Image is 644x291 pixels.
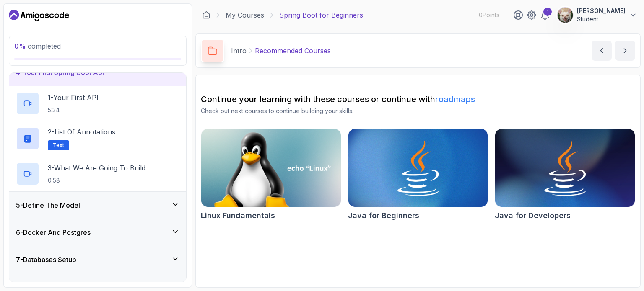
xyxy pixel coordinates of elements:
[48,127,115,137] p: 2 - List of Annotations
[9,9,69,22] a: Dashboard
[16,200,80,210] h3: 5 - Define The Model
[592,41,612,61] button: previous content
[279,10,363,20] p: Spring Boot for Beginners
[16,127,179,150] button: 2-List of AnnotationsText
[201,210,275,221] h2: Linux Fundamentals
[348,210,419,221] h2: Java for Beginners
[495,129,635,221] a: Java for Developers cardJava for Developers
[16,92,179,115] button: 1-Your First API5:34
[14,42,61,50] span: completed
[435,94,475,104] a: roadmaps
[16,255,76,265] h3: 7 - Databases Setup
[48,176,145,185] p: 0:58
[577,15,626,23] p: Student
[495,210,571,221] h2: Java for Developers
[348,129,488,207] img: Java for Beginners card
[16,162,179,185] button: 3-What We Are Going To Build0:58
[226,10,264,20] a: My Courses
[543,8,552,16] div: 1
[615,41,635,61] button: next content
[201,93,635,105] h2: Continue your learning with these courses or continue with
[255,46,331,56] p: Recommended Courses
[9,246,186,273] button: 7-Databases Setup
[577,7,626,15] p: [PERSON_NAME]
[495,129,635,207] img: Java for Developers card
[231,46,247,56] p: Intro
[540,10,550,20] a: 1
[479,11,499,19] p: 0 Points
[48,163,145,173] p: 3 - What We Are Going To Build
[53,142,64,149] span: Text
[348,129,488,221] a: Java for Beginners cardJava for Beginners
[201,107,635,115] p: Check out next courses to continue building your skills.
[14,42,26,50] span: 0 %
[201,129,341,207] img: Linux Fundamentals card
[201,129,341,221] a: Linux Fundamentals cardLinux Fundamentals
[202,11,210,19] a: Dashboard
[9,192,186,219] button: 5-Define The Model
[48,93,99,103] p: 1 - Your First API
[557,7,573,23] img: user profile image
[9,219,186,246] button: 6-Docker And Postgres
[48,106,99,114] p: 5:34
[557,7,637,23] button: user profile image[PERSON_NAME]Student
[16,227,91,237] h3: 6 - Docker And Postgres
